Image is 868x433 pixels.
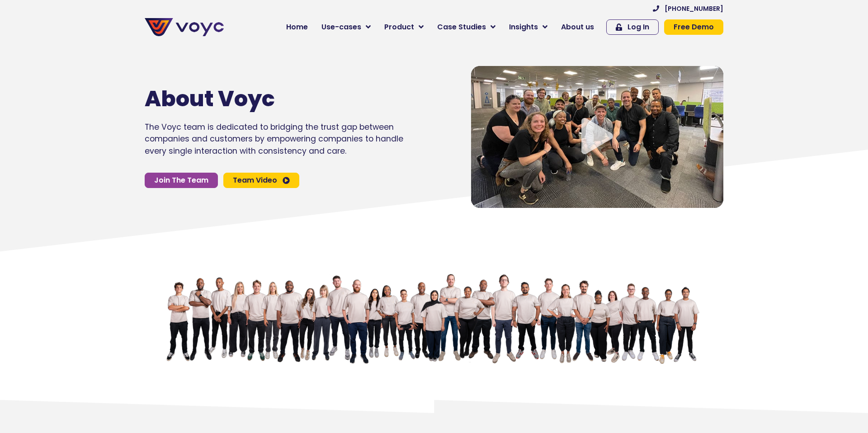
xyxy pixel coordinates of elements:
[561,22,594,33] span: About us
[509,22,538,33] span: Insights
[154,177,208,184] span: Join The Team
[145,18,224,36] img: voyc-full-logo
[437,22,486,33] span: Case Studies
[377,18,430,36] a: Product
[579,118,615,155] div: Video play button
[321,22,361,33] span: Use-cases
[674,24,714,31] span: Free Demo
[279,18,315,36] a: Home
[145,121,403,157] p: The Voyc team is dedicated to bridging the trust gap between companies and customers by empowerin...
[665,5,723,12] span: [PHONE_NUMBER]
[223,173,299,188] a: Team Video
[315,18,377,36] a: Use-cases
[145,86,376,112] h1: About Voyc
[502,18,554,36] a: Insights
[430,18,502,36] a: Case Studies
[384,22,414,33] span: Product
[664,19,723,35] a: Free Demo
[286,22,308,33] span: Home
[145,173,218,188] a: Join The Team
[653,5,723,12] a: [PHONE_NUMBER]
[627,24,649,31] span: Log In
[606,19,659,35] a: Log In
[233,177,277,184] span: Team Video
[554,18,601,36] a: About us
